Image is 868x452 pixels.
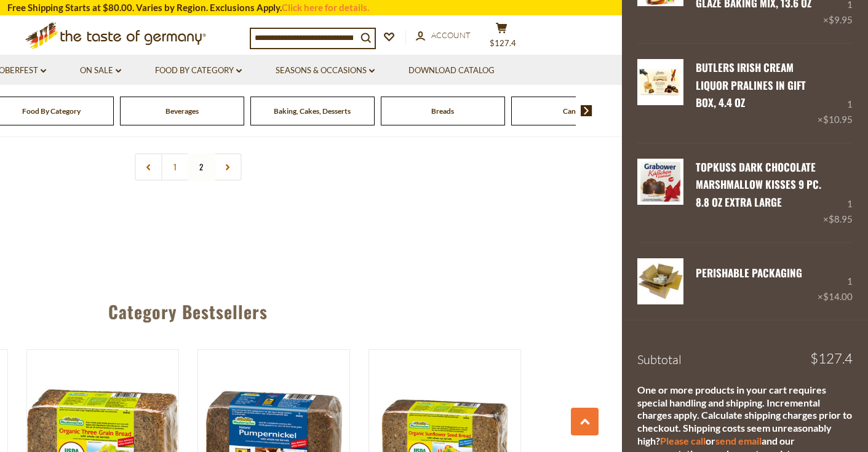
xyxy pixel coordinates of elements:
a: Breads [431,106,454,116]
span: $127.4 [490,38,516,48]
img: Topkuss Dark Chocolate Marshmallow Kisses 9 pc. 8.8 oz Extra Large [637,159,683,205]
a: Beverages [165,106,199,116]
a: Account [416,29,471,42]
a: Download Catalog [408,64,495,77]
a: Butlers Irish Cream Liquor Pralines in Gift Box, 4.4 oz [637,59,683,127]
a: Topkuss Dark Chocolate Marshmallow Kisses 9 pc. 8.8 oz Extra Large [637,159,683,227]
a: PERISHABLE Packaging [696,265,802,280]
span: $10.95 [823,114,853,125]
a: 1 [161,153,189,181]
button: $127.4 [484,22,520,53]
a: On Sale [80,64,121,77]
a: Please call [660,435,706,446]
img: Butlers Irish Cream Liquor Pralines in Gift Box, 4.4 oz [637,59,683,105]
a: Food By Category [22,106,81,116]
div: 1 × [818,59,853,127]
a: Baking, Cakes, Desserts [274,106,351,116]
a: Click here for details. [282,2,369,13]
a: Seasons & Occasions [276,64,375,77]
img: next arrow [581,105,592,116]
span: $9.95 [829,14,853,25]
div: 1 × [823,159,853,227]
a: Food By Category [155,64,242,77]
div: 1 × [818,258,853,304]
span: $127.4 [810,352,853,365]
a: Topkuss Dark Chocolate Marshmallow Kisses 9 pc. 8.8 oz Extra Large [696,159,821,210]
a: Butlers Irish Cream Liquor Pralines in Gift Box, 4.4 oz [696,60,806,110]
span: $8.95 [829,213,853,224]
img: PERISHABLE Packaging [637,258,683,304]
span: $14.00 [823,291,853,302]
a: send email [715,435,762,446]
span: Subtotal [637,352,682,367]
a: Candy [563,106,584,116]
span: Account [431,30,471,40]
